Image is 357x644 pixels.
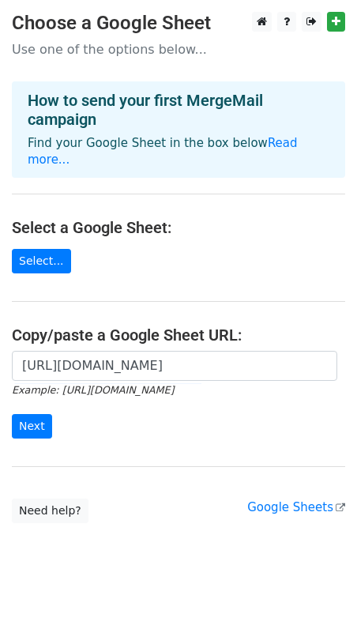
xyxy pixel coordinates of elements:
[12,414,52,439] input: Next
[12,41,345,58] p: Use one of the options below...
[247,500,345,514] a: Google Sheets
[28,91,329,129] h4: How to send your first MergeMail campaign
[12,351,337,381] input: Paste your Google Sheet URL here
[12,249,71,273] a: Select...
[12,218,345,237] h4: Select a Google Sheet:
[12,499,88,523] a: Need help?
[12,384,174,396] small: Example: [URL][DOMAIN_NAME]
[28,136,298,167] a: Read more...
[28,135,329,168] p: Find your Google Sheet in the box below
[12,12,345,35] h3: Choose a Google Sheet
[12,326,345,345] h4: Copy/paste a Google Sheet URL:
[278,568,357,644] iframe: Chat Widget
